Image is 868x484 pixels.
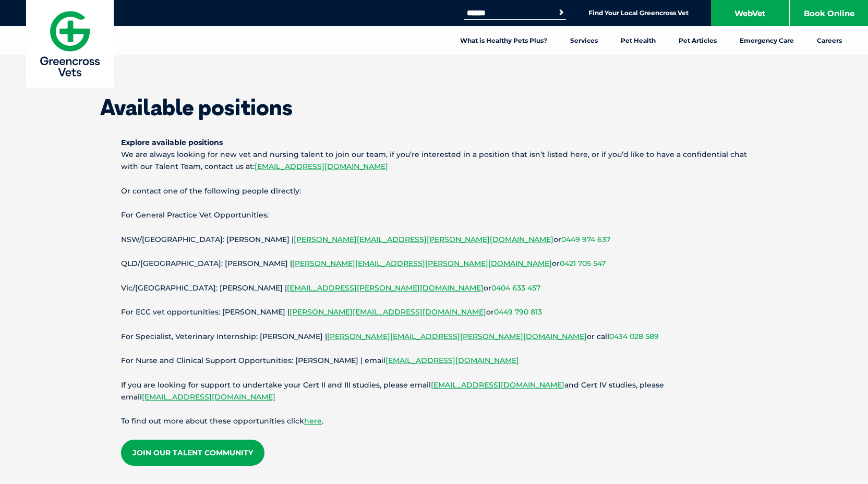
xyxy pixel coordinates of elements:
[449,26,559,55] a: What is Healthy Pets Plus?
[121,185,747,197] p: Or contact one of the following people directly:
[121,138,223,147] strong: Explore available positions
[491,283,540,293] a: 0404 633 457
[121,234,747,246] p: NSW/[GEOGRAPHIC_DATA]: [PERSON_NAME] | or
[121,440,264,466] a: Join our Talent Community
[255,162,388,171] a: [EMAIL_ADDRESS][DOMAIN_NAME]
[121,209,747,221] p: For General Practice Vet Opportunities:
[385,356,519,365] a: [EMAIL_ADDRESS][DOMAIN_NAME]
[292,259,552,268] a: [PERSON_NAME][EMAIL_ADDRESS][PERSON_NAME][DOMAIN_NAME]
[805,26,853,55] a: Careers
[121,306,747,318] p: For ECC vet opportunities: [PERSON_NAME] | or
[121,282,747,294] p: Vic/[GEOGRAPHIC_DATA]: [PERSON_NAME] | or
[494,307,542,317] a: 0449 790 813
[609,332,659,341] a: 0434 028 589
[121,415,747,427] p: To find out more about these opportunities click .
[561,235,610,244] a: 0449 974 637
[588,9,689,17] a: Find Your Local Greencross Vet
[142,392,275,402] a: [EMAIL_ADDRESS][DOMAIN_NAME]
[121,379,747,403] p: If you are looking for support to undertake your Cert II and III studies, please email and Cert I...
[327,332,587,341] a: [PERSON_NAME][EMAIL_ADDRESS][PERSON_NAME][DOMAIN_NAME]
[609,26,667,55] a: Pet Health
[121,258,747,270] p: QLD/[GEOGRAPHIC_DATA]: [PERSON_NAME] | or
[559,26,609,55] a: Services
[431,380,564,390] a: [EMAIL_ADDRESS][DOMAIN_NAME]
[667,26,728,55] a: Pet Articles
[121,137,747,173] p: We are always looking for new vet and nursing talent to join our team, if you’re interested in a ...
[304,416,322,426] a: here
[121,355,747,367] p: For Nurse and Clinical Support Opportunities: [PERSON_NAME] | email
[294,235,553,244] a: [PERSON_NAME][EMAIL_ADDRESS][PERSON_NAME][DOMAIN_NAME]
[290,307,486,317] a: [PERSON_NAME][EMAIL_ADDRESS][DOMAIN_NAME]
[287,283,484,293] a: [EMAIL_ADDRESS][PERSON_NAME][DOMAIN_NAME]
[556,7,566,18] button: Search
[121,331,747,343] p: For Specialist, Veterinary Internship: [PERSON_NAME] | or call
[728,26,805,55] a: Emergency Care
[560,259,606,268] a: 0421 705 547
[100,96,768,118] h1: Available positions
